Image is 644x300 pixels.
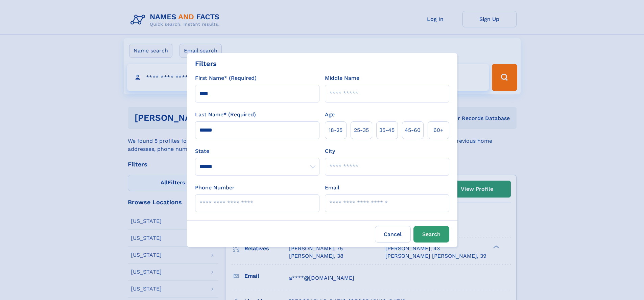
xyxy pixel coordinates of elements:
button: Search [413,226,449,243]
span: 45‑60 [405,126,421,134]
span: 18‑25 [329,126,342,134]
label: State [195,147,319,155]
label: Age [325,111,335,119]
label: Phone Number [195,184,235,192]
div: Filters [195,59,217,69]
label: Email [325,184,339,192]
span: 60+ [433,126,444,134]
label: Middle Name [325,74,359,82]
label: Last Name* (Required) [195,111,256,119]
label: City [325,147,335,155]
span: 35‑45 [379,126,395,134]
span: 25‑35 [354,126,369,134]
label: Cancel [375,226,411,243]
label: First Name* (Required) [195,74,257,82]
